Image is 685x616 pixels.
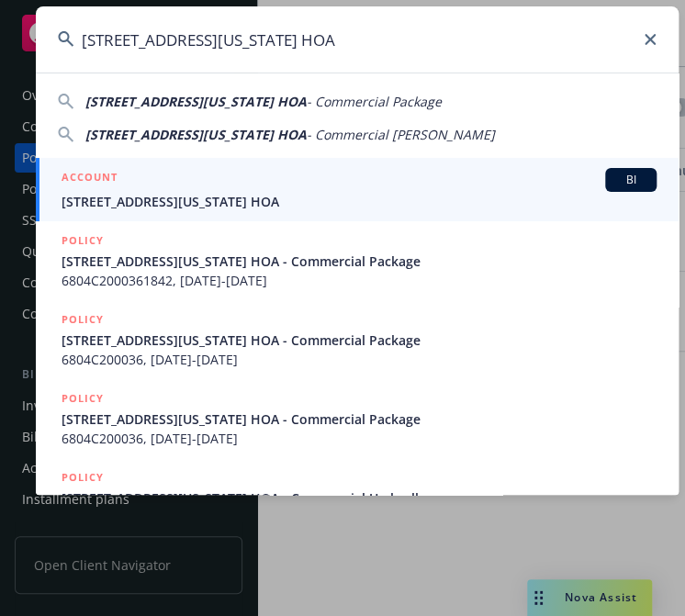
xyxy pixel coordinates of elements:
span: 6804C2000361842, [DATE]-[DATE] [62,271,657,290]
h5: POLICY [62,310,104,329]
a: POLICY[STREET_ADDRESS][US_STATE] HOA - Commercial Package6804C200036, [DATE]-[DATE] [36,300,679,379]
span: - Commercial Package [307,93,442,110]
span: 6804C200036, [DATE]-[DATE] [62,429,657,448]
span: [STREET_ADDRESS][US_STATE] HOA - Commercial Package [62,409,657,429]
span: [STREET_ADDRESS][US_STATE] HOA [62,192,657,211]
h5: POLICY [62,231,104,250]
a: ACCOUNTBI[STREET_ADDRESS][US_STATE] HOA [36,158,679,221]
span: [STREET_ADDRESS][US_STATE] HOA - Commercial Package [62,330,657,350]
span: [STREET_ADDRESS][US_STATE] HOA - Commercial Package [62,252,657,271]
a: POLICY[STREET_ADDRESS][US_STATE] HOA - Commercial Package6804C200036, [DATE]-[DATE] [36,379,679,458]
span: [STREET_ADDRESS][US_STATE] HOA [85,93,307,110]
span: BI [612,172,649,188]
input: Search... [36,6,679,73]
h5: POLICY [62,389,104,408]
a: POLICY[STREET_ADDRESS][US_STATE] HOA - Commercial Package6804C2000361842, [DATE]-[DATE] [36,221,679,300]
span: [STREET_ADDRESS][US_STATE] HOA [85,126,307,143]
span: - Commercial [PERSON_NAME] [307,126,495,143]
a: POLICY[STREET_ADDRESS][US_STATE] HOA - Commercial Umbrella [36,458,679,537]
h5: ACCOUNT [62,168,118,190]
span: [STREET_ADDRESS][US_STATE] HOA - Commercial Umbrella [62,488,657,508]
h5: POLICY [62,468,104,487]
span: 6804C200036, [DATE]-[DATE] [62,350,657,369]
